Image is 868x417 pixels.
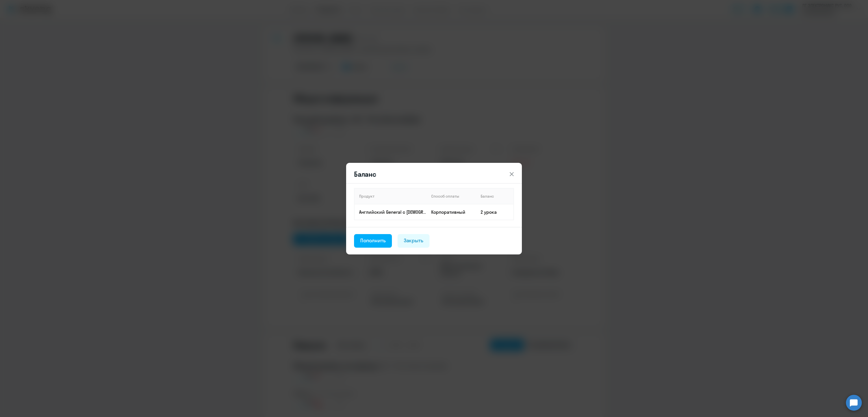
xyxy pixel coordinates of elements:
header: Баланс [346,170,522,179]
th: Баланс [476,188,514,204]
td: Корпоративный [427,204,476,220]
button: Закрыть [398,234,430,248]
p: Английский General с [DEMOGRAPHIC_DATA] преподавателем [359,209,426,215]
td: 2 урока [476,204,514,220]
th: Продукт [354,188,427,204]
button: Пополнить [354,234,392,248]
th: Способ оплаты [427,188,476,204]
div: Пополнить [360,237,386,244]
div: Закрыть [404,237,424,244]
